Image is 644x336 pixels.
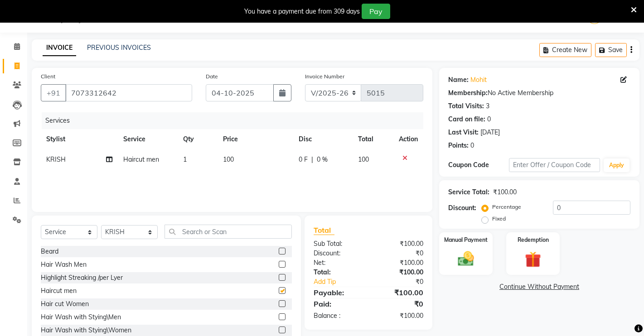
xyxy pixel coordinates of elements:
[178,129,218,149] th: Qty
[123,155,159,163] span: Haircut men
[520,250,547,270] img: _gift.svg
[393,129,423,149] th: Action
[307,311,368,321] div: Balance :
[492,203,521,211] label: Percentage
[307,287,368,298] div: Payable:
[65,84,192,101] input: Search by Name/Mobile/Email/Code
[448,88,488,98] div: Membership:
[493,187,517,197] div: ₹100.00
[444,236,488,244] label: Manual Payment
[448,160,509,170] div: Coupon Code
[42,112,430,129] div: Services
[448,141,469,150] div: Points:
[604,158,629,172] button: Apply
[448,115,485,124] div: Card on file:
[448,128,479,137] div: Last Visit:
[244,7,360,16] div: You have a payment due from 309 days
[368,287,430,298] div: ₹100.00
[453,250,479,268] img: _cash.svg
[305,72,344,81] label: Invoice Number
[492,215,506,223] label: Fixed
[448,75,469,85] div: Name:
[441,282,638,292] a: Continue Without Payment
[41,72,55,81] label: Client
[368,239,430,249] div: ₹100.00
[41,273,123,283] div: Highlight Streaking /per Lyer
[118,129,178,149] th: Service
[448,187,489,197] div: Service Total:
[299,155,308,164] span: 0 F
[218,129,293,149] th: Price
[307,268,368,277] div: Total:
[206,72,218,81] label: Date
[46,155,66,163] span: KRISH
[448,203,476,213] div: Discount:
[41,129,118,149] th: Stylist
[595,43,627,57] button: Save
[353,129,393,149] th: Total
[165,225,292,239] input: Search or Scan
[368,311,430,321] div: ₹100.00
[43,40,76,56] a: INVOICE
[307,239,368,249] div: Sub Total:
[317,155,328,164] span: 0 %
[368,298,430,309] div: ₹0
[41,247,58,256] div: Beard
[314,226,334,235] span: Total
[518,236,549,244] label: Redemption
[41,299,89,309] div: Hair cut Women
[368,268,430,277] div: ₹100.00
[41,84,66,101] button: +91
[307,249,368,258] div: Discount:
[293,129,352,149] th: Disc
[87,43,151,52] a: PREVIOUS INVOICES
[307,277,378,287] a: Add Tip
[486,101,489,111] div: 3
[362,4,390,19] button: Pay
[368,258,430,268] div: ₹100.00
[358,155,369,163] span: 100
[41,312,121,322] div: Hair Wash with Stying\Men
[470,75,487,85] a: Mohit
[480,128,500,137] div: [DATE]
[223,155,234,163] span: 100
[307,298,368,309] div: Paid:
[41,286,77,296] div: Haircut men
[448,88,630,98] div: No Active Membership
[487,115,491,124] div: 0
[41,260,87,269] div: Hair Wash Men
[539,43,591,57] button: Create New
[311,155,313,164] span: |
[379,277,430,287] div: ₹0
[448,101,484,111] div: Total Visits:
[470,141,474,150] div: 0
[183,155,187,163] span: 1
[368,249,430,258] div: ₹0
[41,326,131,335] div: Hair Wash with Stying\Women
[307,258,368,268] div: Net:
[509,158,600,172] input: Enter Offer / Coupon Code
